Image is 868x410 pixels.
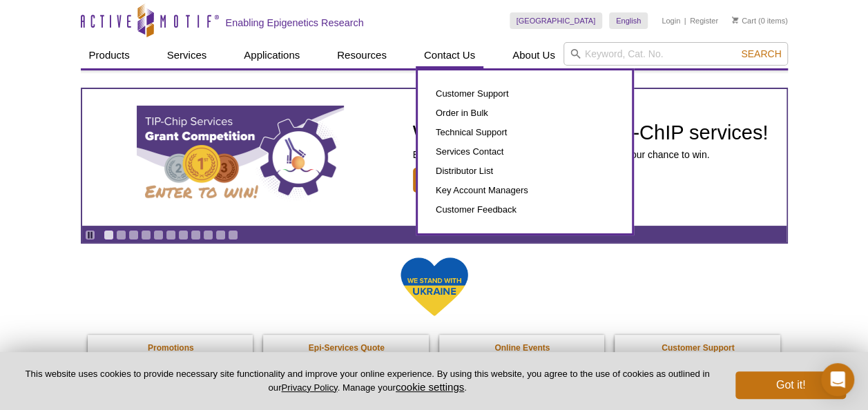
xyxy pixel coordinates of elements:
[432,123,618,142] a: Technical Support
[821,363,854,396] div: Open Intercom Messenger
[690,16,718,26] a: Register
[235,42,308,68] a: Applications
[432,200,618,219] a: Customer Feedback
[88,335,255,361] a: Promotions
[81,42,138,68] a: Products
[510,12,603,29] a: [GEOGRAPHIC_DATA]
[141,230,151,240] a: Go to slide 4
[432,142,618,162] a: Services Contact
[416,42,483,68] a: Contact Us
[615,335,782,361] a: Customer Support
[609,12,648,29] a: English
[166,230,176,240] a: Go to slide 6
[413,148,769,161] p: Enter our TIP-ChIP services grant competition for your chance to win.
[413,168,494,193] span: Learn More
[432,162,618,181] a: Distributor List
[400,256,469,318] img: We Stand With Ukraine
[413,122,769,143] h2: Win up to $45,000 in TIP-ChIP services!
[228,230,238,240] a: Go to slide 11
[178,230,189,240] a: Go to slide 7
[116,230,126,240] a: Go to slide 2
[22,368,713,394] p: This website uses cookies to provide necessary site functionality and improve your online experie...
[662,16,680,26] a: Login
[494,343,550,353] strong: Online Events
[128,230,139,240] a: Go to slide 3
[662,343,734,353] strong: Customer Support
[215,230,226,240] a: Go to slide 10
[159,42,215,68] a: Services
[226,17,364,29] h2: Enabling Epigenetics Research
[309,343,385,353] strong: Epi-Services Quote
[432,104,618,123] a: Order in Bulk
[432,181,618,200] a: Key Account Managers
[281,382,337,393] a: Privacy Policy
[104,230,114,240] a: Go to slide 1
[684,12,686,29] li: |
[191,230,201,240] a: Go to slide 8
[329,42,395,68] a: Resources
[735,371,846,399] button: Got it!
[137,106,344,209] img: TIP-ChIP Services Grant Competition
[563,42,788,66] input: Keyword, Cat. No.
[732,12,788,29] li: (0 items)
[432,84,618,104] a: Customer Support
[82,89,787,226] a: TIP-ChIP Services Grant Competition Win up to $45,000 in TIP-ChIP services! Enter our TIP-ChIP se...
[153,230,164,240] a: Go to slide 5
[203,230,213,240] a: Go to slide 9
[732,17,738,23] img: Your Cart
[504,42,563,68] a: About Us
[263,335,430,361] a: Epi-Services Quote
[439,335,606,361] a: Online Events
[85,230,95,240] a: Toggle autoplay
[737,48,785,60] button: Search
[82,89,787,226] article: TIP-ChIP Services Grant Competition
[396,381,464,393] button: cookie settings
[732,16,756,26] a: Cart
[741,48,781,59] span: Search
[148,343,194,353] strong: Promotions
